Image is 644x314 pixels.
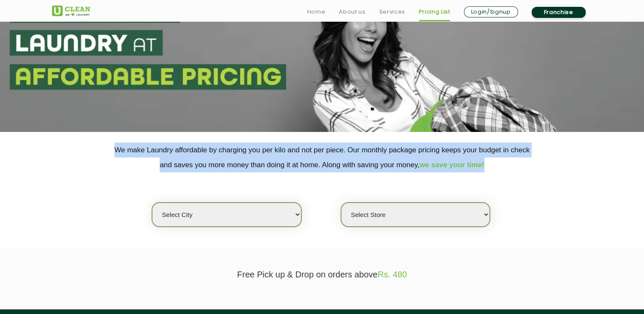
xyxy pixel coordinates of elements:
p: Free Pick up & Drop on orders above [52,270,592,280]
a: Pricing List [419,7,450,17]
a: Services [379,7,405,17]
span: we save your time! [420,161,484,169]
img: UClean Laundry and Dry Cleaning [52,6,90,16]
a: Login/Signup [464,6,518,17]
a: Franchise [532,7,586,18]
a: About us [339,7,365,17]
a: Home [307,7,326,17]
span: Rs. 480 [378,270,407,279]
p: We make Laundry affordable by charging you per kilo and not per piece. Our monthly package pricin... [52,143,592,172]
